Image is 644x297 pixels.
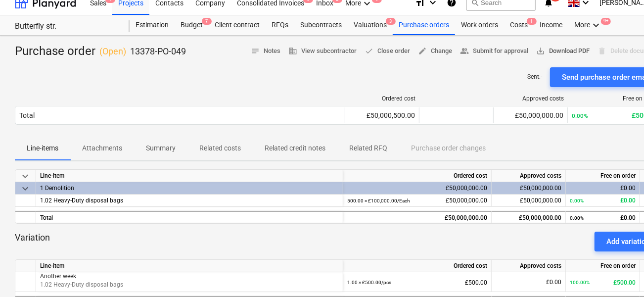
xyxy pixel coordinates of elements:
div: Costs [504,15,534,35]
a: Purchase orders [393,15,455,35]
small: 0.00% [570,198,584,203]
span: people_alt [460,47,469,55]
span: business [288,47,297,55]
div: £0.00 [570,212,636,224]
p: Related RFQ [349,143,387,153]
a: Estimation [130,15,175,35]
a: Valuations3 [348,15,393,35]
span: 1.02 Heavy-Duty disposal bags [40,197,123,204]
button: Download PDF [532,44,594,59]
p: ( Open ) [99,46,126,57]
span: Another week [40,273,76,280]
a: Costs1 [504,15,534,35]
span: keyboard_arrow_down [19,183,31,195]
span: Change [418,46,452,57]
button: Close order [361,44,414,59]
small: 100.00% [570,280,590,285]
div: Budget [175,15,209,35]
p: Related credit notes [265,143,325,153]
a: Client contract [209,15,266,35]
small: 500.00 × £100,000.00 / Each [347,198,410,203]
span: notes [251,47,260,55]
div: £500.00 [347,272,487,293]
p: Line-items [27,143,58,153]
div: Free on order [566,260,640,272]
div: Ordered cost [343,170,492,182]
span: Close order [365,46,410,57]
i: keyboard_arrow_down [590,19,602,31]
div: Valuations [348,15,393,35]
div: £0.00 [570,195,636,207]
div: £50,000,000.00 [347,212,487,224]
div: Butterfly str. [15,21,118,32]
div: £50,000,000.00 [496,195,561,207]
div: £50,000,000.00 [347,182,487,195]
a: Subcontracts [294,15,348,35]
span: edit [418,47,427,55]
button: Change [414,44,456,59]
div: £500.00 [570,272,636,293]
div: Approved costs [492,170,566,182]
span: Notes [251,46,280,57]
span: 9+ [601,18,611,25]
span: Download PDF [536,46,590,57]
p: Sent : - [527,73,542,81]
a: Budget7 [175,15,209,35]
p: Variation [15,232,50,251]
small: 0.00% [572,112,588,119]
span: save_alt [536,47,545,55]
p: Attachments [82,143,122,153]
p: Related costs [199,143,241,153]
div: Purchase order [15,44,186,59]
div: £50,000,000.00 [496,212,561,224]
div: 1 Demolition [40,182,339,194]
small: 1.00 × £500.00 / pcs [347,280,391,285]
span: 3 [386,18,396,25]
span: View subcontractor [288,46,357,57]
div: £50,000,000.00 [496,182,561,195]
button: View subcontractor [284,44,361,59]
div: Total [36,211,343,223]
span: 1.02 Heavy-Duty disposal bags [40,281,123,288]
div: £50,000,500.00 [349,111,415,119]
div: £50,000,000.00 [347,195,487,207]
div: £0.00 [570,182,636,195]
span: 7 [202,18,212,25]
div: Ordered cost [343,260,492,272]
div: Approved costs [498,95,564,102]
div: Line-item [36,170,343,182]
iframe: Chat Widget [595,249,644,297]
span: done [365,47,373,55]
div: £50,000,000.00 [498,111,563,119]
button: Notes [247,44,284,59]
div: Line-item [36,260,343,272]
div: Approved costs [492,260,566,272]
p: Summary [146,143,176,153]
div: Ordered cost [349,95,415,102]
button: Submit for approval [456,44,532,59]
small: 0.00% [570,215,584,221]
div: £0.00 [496,272,561,292]
span: keyboard_arrow_down [19,170,31,182]
a: Income [534,15,568,35]
a: RFQs [266,15,294,35]
span: Submit for approval [460,46,528,57]
div: Free on order [566,170,640,182]
a: Work orders [455,15,504,35]
div: Total [19,111,35,119]
div: More [568,15,608,35]
p: 13378-PO-049 [130,46,186,57]
span: 1 [527,18,537,25]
